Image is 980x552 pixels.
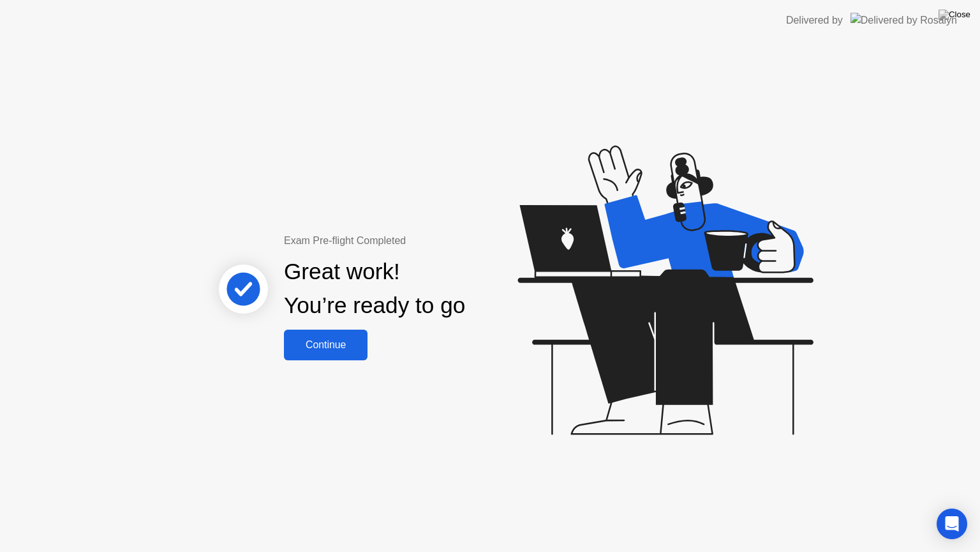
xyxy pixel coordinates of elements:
[937,509,967,539] div: Open Intercom Messenger
[786,13,843,28] div: Delivered by
[288,339,364,351] div: Continue
[939,10,970,20] img: Close
[284,255,465,323] div: Great work! You’re ready to go
[284,330,367,360] button: Continue
[284,233,547,249] div: Exam Pre-flight Completed
[850,13,957,27] img: Delivered by Rosalyn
